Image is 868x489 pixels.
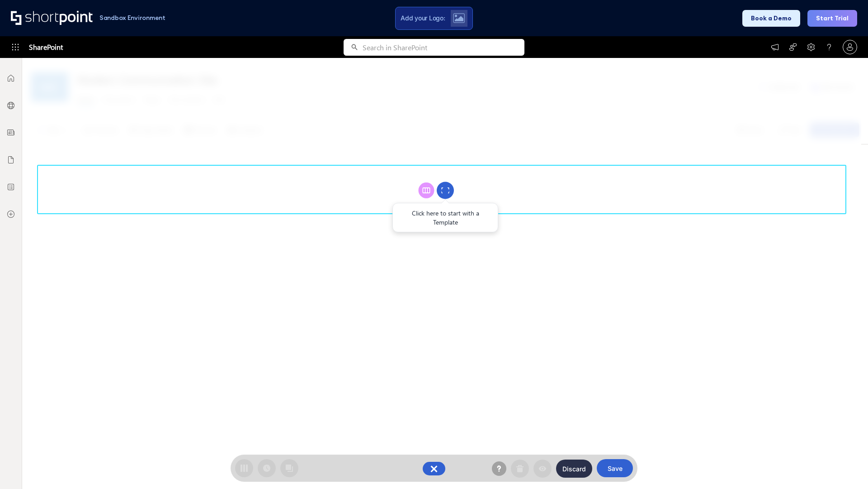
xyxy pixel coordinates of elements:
[99,15,165,20] h1: Sandbox Environment
[401,14,445,22] span: Add your Logo:
[807,10,857,27] button: Start Trial
[453,13,465,23] img: Upload logo
[29,36,63,58] span: SharePoint
[597,459,633,477] button: Save
[556,460,592,478] button: Discard
[742,10,800,27] button: Book a Demo
[363,39,524,56] input: Search in SharePoint
[823,446,868,489] iframe: Chat Widget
